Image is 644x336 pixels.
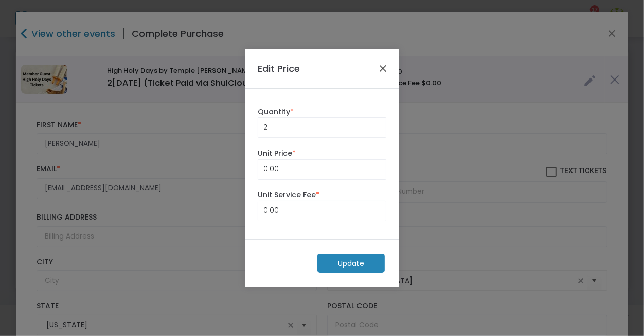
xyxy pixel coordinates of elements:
[258,62,300,75] h4: Edit Price
[377,62,390,75] button: Close
[258,107,386,117] label: Quantity
[317,254,385,273] m-button: Update
[258,118,386,137] input: Qty
[258,190,386,201] label: Unit Service Fee
[258,160,386,179] input: Price
[258,148,386,159] label: Unit Price
[258,201,386,221] input: Unit Service Fee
